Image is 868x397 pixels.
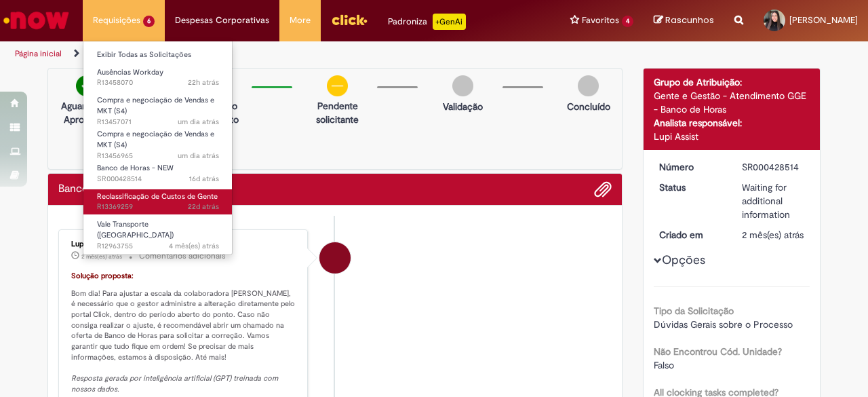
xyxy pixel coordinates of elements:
[178,117,219,127] span: um dia atrás
[97,219,174,240] span: Vale Transporte ([GEOGRAPHIC_DATA])
[97,129,214,150] span: Compra e negociação de Vendas e MKT (S4)
[443,100,483,113] p: Validação
[97,191,218,202] span: Reclassificação de Custos de Gente
[578,75,599,96] img: img-circle-grey.png
[327,75,348,96] img: circle-minus.png
[654,318,793,330] span: Dúvidas Gerais sobre o Processo
[169,241,219,251] span: 4 mês(es) atrás
[665,14,714,26] span: Rascunhos
[139,250,226,262] small: Comentários adicionais
[83,217,233,246] a: Aberto R12963755 : Vale Transporte (VT)
[654,345,782,358] b: Não Encontrou Cód. Unidade?
[742,181,805,221] div: Waiting for additional information
[97,241,219,252] span: R12963755
[93,14,140,27] span: Requisições
[71,240,297,248] div: Lupi Assist
[97,151,219,162] span: R13456965
[742,160,805,174] div: SR000428514
[83,161,233,186] a: Aberto SR000428514 : Banco de Horas - NEW
[83,189,233,214] a: Aberto R13369259 : Reclassificação de Custos de Gente
[654,130,810,143] div: Lupi Assist
[582,14,619,27] span: Favoritos
[188,77,219,88] span: 22h atrás
[319,242,351,273] div: Lupi Assist
[654,116,810,130] div: Analista responsável:
[388,14,466,30] div: Padroniza
[189,174,219,184] span: 16d atrás
[15,48,62,59] a: Página inicial
[83,93,233,122] a: Aberto R13457071 : Compra e negociação de Vendas e MKT (S4)
[331,10,368,30] img: click_logo_yellow_360x200.png
[178,117,219,127] time: 28/08/2025 11:17:16
[58,183,166,195] h2: Banco de Horas - NEW Histórico de tíquete
[654,75,810,89] div: Grupo de Atribuição:
[97,117,219,128] span: R13457071
[742,229,804,241] span: 2 mês(es) atrás
[433,14,466,30] p: +GenAi
[83,127,233,156] a: Aberto R13456965 : Compra e negociação de Vendas e MKT (S4)
[594,181,612,198] button: Adicionar anexos
[178,151,219,161] span: um dia atrás
[81,252,122,261] time: 07/07/2025 10:31:15
[189,174,219,184] time: 13/08/2025 18:29:38
[169,241,219,251] time: 22/04/2025 08:47:36
[97,174,219,185] span: SR000428514
[789,14,858,26] span: [PERSON_NAME]
[654,89,810,116] div: Gente e Gestão - Atendimento GGE - Banco de Horas
[10,41,568,67] ul: Trilhas de página
[654,14,714,27] a: Rascunhos
[83,65,233,90] a: Aberto R13458070 : Ausências Workday
[622,16,633,27] span: 4
[188,202,219,212] span: 22d atrás
[452,75,473,96] img: img-circle-grey.png
[649,160,732,174] dt: Número
[71,271,134,281] font: Solução proposta:
[188,77,219,88] time: 28/08/2025 14:02:29
[97,95,214,116] span: Compra e negociação de Vendas e MKT (S4)
[654,305,734,317] b: Tipo da Solicitação
[54,99,119,126] p: Aguardando Aprovação
[81,252,122,261] span: 2 mês(es) atrás
[97,77,219,88] span: R13458070
[649,228,732,242] dt: Criado em
[742,229,804,241] time: 07/07/2025 10:30:24
[97,163,174,173] span: Banco de Horas - NEW
[742,228,805,242] div: 07/07/2025 10:30:24
[97,202,219,212] span: R13369259
[654,359,674,371] span: Falso
[188,202,219,212] time: 07/08/2025 11:56:42
[649,181,732,194] dt: Status
[83,41,233,255] ul: Requisições
[1,7,71,34] img: ServiceNow
[290,14,311,27] span: More
[304,99,370,126] p: Pendente solicitante
[143,16,155,27] span: 6
[567,100,610,113] p: Concluído
[83,48,233,62] a: Exibir Todas as Solicitações
[97,67,163,77] span: Ausências Workday
[175,14,269,27] span: Despesas Corporativas
[76,75,97,96] img: check-circle-green.png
